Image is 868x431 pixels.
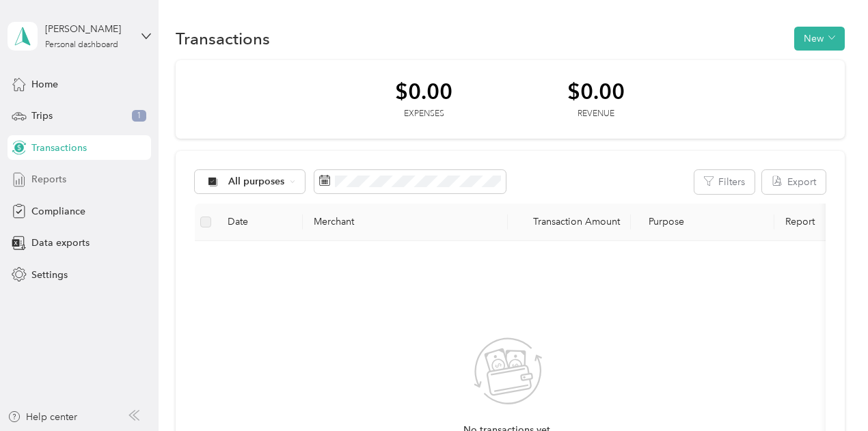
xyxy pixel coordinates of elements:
span: Reports [31,172,66,186]
div: Revenue [567,108,625,120]
span: Settings [31,268,68,282]
span: Home [31,77,58,92]
div: Expenses [395,108,452,120]
th: Transaction Amount [508,204,631,241]
span: Transactions [31,141,87,155]
button: New [794,27,845,51]
span: Purpose [642,216,685,227]
th: Date [217,204,303,241]
span: Compliance [31,204,85,219]
span: Trips [31,109,53,123]
span: All purposes [228,177,285,186]
div: $0.00 [395,79,452,103]
span: Data exports [31,236,90,250]
div: $0.00 [567,79,625,103]
h1: Transactions [176,31,270,46]
div: Personal dashboard [45,41,118,49]
span: 1 [132,110,146,122]
div: [PERSON_NAME] [45,22,131,36]
button: Export [762,170,826,194]
iframe: Everlance-gr Chat Button Frame [791,354,868,431]
button: Filters [694,170,755,194]
th: Merchant [303,204,508,241]
button: Help center [8,410,77,424]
